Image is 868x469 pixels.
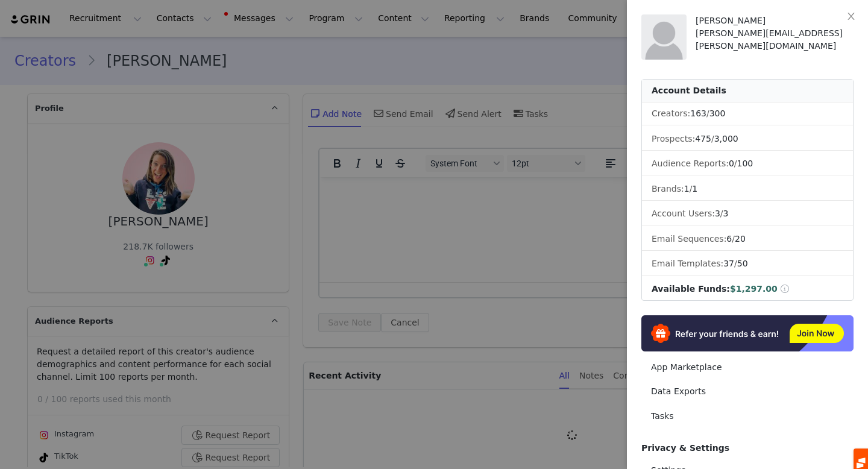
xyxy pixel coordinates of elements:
[690,109,706,118] span: 163
[696,27,854,52] div: [PERSON_NAME][EMAIL_ADDRESS][PERSON_NAME][DOMAIN_NAME]
[642,178,853,201] li: Brands:
[726,234,732,244] span: 6
[642,203,853,225] li: Account Users:
[709,109,726,118] span: 300
[641,405,854,427] a: Tasks
[695,134,711,143] span: 475
[642,253,853,275] li: Email Templates:
[641,380,854,403] a: Data Exports
[730,284,778,294] span: $1,297.00
[846,11,856,21] i: icon: close
[695,134,738,143] span: /
[652,284,730,294] span: Available Funds:
[715,209,729,218] span: /
[735,234,746,244] span: 20
[641,443,729,453] span: Privacy & Settings
[723,259,734,268] span: 37
[684,184,698,194] span: /
[723,259,747,268] span: /
[642,128,853,151] li: Prospects:
[723,209,729,218] span: 3
[642,102,853,125] li: Creators:
[715,209,720,218] span: 3
[726,234,745,244] span: /
[692,184,697,194] span: 1
[641,315,854,351] img: Refer & Earn
[696,14,854,27] div: [PERSON_NAME]
[737,159,753,168] span: 100
[641,356,854,379] a: App Marketplace
[714,134,738,143] span: 3,000
[729,159,734,168] span: 0
[737,259,748,268] span: 50
[690,109,725,118] span: /
[642,228,853,251] li: Email Sequences:
[642,80,853,102] div: Account Details
[641,14,687,60] img: placeholder-profile.jpg
[684,184,690,194] span: 1
[642,153,853,175] li: Audience Reports: /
